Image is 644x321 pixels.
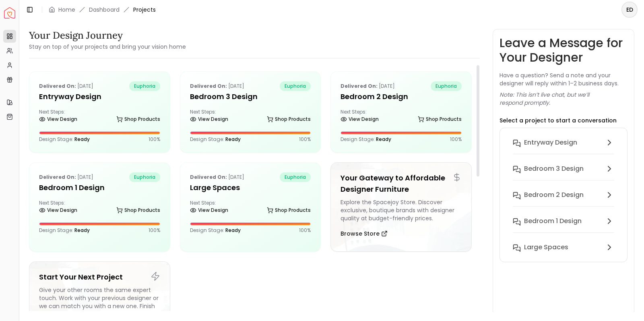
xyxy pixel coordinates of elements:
[299,136,311,143] p: 100 %
[39,91,160,102] h5: entryway design
[524,138,577,147] h6: entryway design
[133,6,156,14] span: Projects
[74,136,90,143] span: Ready
[39,109,160,125] div: Next Steps:
[450,136,462,143] p: 100 %
[39,83,76,89] b: Delivered on:
[341,136,391,143] p: Design Stage:
[524,190,584,200] h6: Bedroom 2 design
[621,2,638,18] button: ED
[190,172,244,182] p: [DATE]
[29,29,186,42] h3: Your Design Journey
[524,242,568,252] h6: Large Spaces
[190,136,241,143] p: Design Stage:
[39,200,160,216] div: Next Steps:
[4,7,15,19] a: Spacejoy
[190,200,311,216] div: Next Steps:
[500,71,627,87] p: Have a question? Send a note and your designer will reply within 1–2 business days.
[4,7,15,19] img: Spacejoy Logo
[506,135,621,161] button: entryway design
[341,91,462,102] h5: Bedroom 2 design
[500,116,617,124] p: Select a project to start a conversation
[225,227,241,234] span: Ready
[39,205,77,216] a: View Design
[622,2,637,17] span: ED
[506,161,621,187] button: Bedroom 3 design
[431,81,462,91] span: euphoria
[267,205,311,216] a: Shop Products
[267,114,311,125] a: Shop Products
[190,114,228,125] a: View Design
[341,226,388,242] button: Browse Store
[190,91,311,102] h5: Bedroom 3 design
[524,164,584,174] h6: Bedroom 3 design
[39,286,160,318] div: Give your other rooms the same expert touch. Work with your previous designer or we can match you...
[190,83,227,89] b: Delivered on:
[39,81,93,91] p: [DATE]
[506,187,621,213] button: Bedroom 2 design
[299,227,311,234] p: 100 %
[524,216,582,226] h6: Bedroom 1 design
[418,114,462,125] a: Shop Products
[341,81,395,91] p: [DATE]
[89,6,120,14] a: Dashboard
[280,81,311,91] span: euphoria
[190,109,311,125] div: Next Steps:
[116,114,160,125] a: Shop Products
[190,227,241,234] p: Design Stage:
[74,227,90,234] span: Ready
[39,172,93,182] p: [DATE]
[280,172,311,182] span: euphoria
[49,6,156,14] nav: breadcrumb
[341,109,462,125] div: Next Steps:
[39,271,160,283] h5: Start Your Next Project
[190,174,227,180] b: Delivered on:
[506,213,621,239] button: Bedroom 1 design
[39,174,76,180] b: Delivered on:
[149,227,160,234] p: 100 %
[39,227,90,234] p: Design Stage:
[129,172,160,182] span: euphoria
[225,136,241,143] span: Ready
[129,81,160,91] span: euphoria
[39,182,160,193] h5: Bedroom 1 design
[190,205,228,216] a: View Design
[58,6,75,14] a: Home
[116,205,160,216] a: Shop Products
[190,182,311,193] h5: Large Spaces
[500,91,627,107] p: Note: This isn’t live chat, but we’ll respond promptly.
[376,136,391,143] span: Ready
[39,114,77,125] a: View Design
[330,162,472,252] a: Your Gateway to Affordable Designer FurnitureExplore the Spacejoy Store. Discover exclusive, bout...
[500,36,627,65] h3: Leave a Message for Your Designer
[341,198,462,222] div: Explore the Spacejoy Store. Discover exclusive, boutique brands with designer quality at budget-f...
[190,81,244,91] p: [DATE]
[149,136,160,143] p: 100 %
[506,239,621,255] button: Large Spaces
[39,136,90,143] p: Design Stage:
[29,43,186,51] small: Stay on top of your projects and bring your vision home
[341,172,462,195] h5: Your Gateway to Affordable Designer Furniture
[341,114,379,125] a: View Design
[341,83,378,89] b: Delivered on:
